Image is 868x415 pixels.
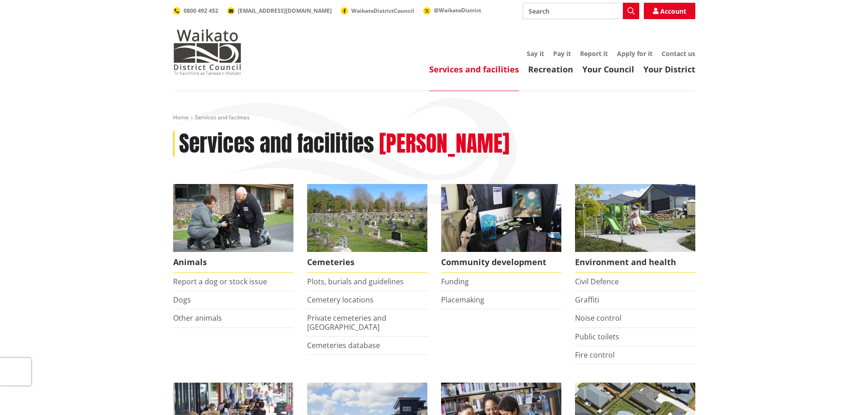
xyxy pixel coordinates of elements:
[341,7,414,15] a: WaikatoDistrictCouncil
[527,49,544,58] a: Say it
[441,252,561,273] span: Community development
[575,350,615,360] a: Fire control
[575,295,599,305] a: Graffiti
[662,49,695,58] a: Contact us
[351,7,414,15] span: WaikatoDistrictCouncil
[307,313,386,332] a: Private cemeteries and [GEOGRAPHIC_DATA]
[553,49,571,58] a: Pay it
[173,7,218,15] a: 0800 492 452
[379,131,509,157] h2: [PERSON_NAME]
[227,7,332,15] a: [EMAIL_ADDRESS][DOMAIN_NAME]
[644,3,695,19] a: Account
[173,277,267,287] a: Report a dog or stock issue
[173,29,241,75] img: Waikato District Council - Te Kaunihera aa Takiwaa o Waikato
[528,64,573,75] a: Recreation
[173,295,191,305] a: Dogs
[195,113,250,121] span: Services and facilities
[575,332,619,342] a: Public toilets
[238,7,332,15] span: [EMAIL_ADDRESS][DOMAIN_NAME]
[580,49,608,58] a: Report it
[173,113,189,121] a: Home
[575,313,621,323] a: Noise control
[307,295,374,305] a: Cemetery locations
[575,184,695,252] img: New housing in Pokeno
[173,313,222,323] a: Other animals
[575,252,695,273] span: Environment and health
[307,252,427,273] span: Cemeteries
[173,114,695,122] nav: breadcrumb
[184,7,218,15] span: 0800 492 452
[575,277,619,287] a: Civil Defence
[617,49,652,58] a: Apply for it
[429,64,519,75] a: Services and facilities
[307,184,427,252] img: Huntly Cemetery
[523,3,639,19] input: Search input
[441,295,484,305] a: Placemaking
[441,184,561,273] a: Matariki Travelling Suitcase Art Exhibition Community development
[434,6,481,14] span: @WaikatoDistrict
[582,64,634,75] a: Your Council
[307,184,427,273] a: Huntly Cemetery Cemeteries
[423,6,481,14] a: @WaikatoDistrict
[643,64,695,75] a: Your District
[173,184,293,273] a: Waikato District Council Animal Control team Animals
[441,184,561,252] img: Matariki Travelling Suitcase Art Exhibition
[173,252,293,273] span: Animals
[307,340,380,350] a: Cemeteries database
[179,131,374,157] h1: Services and facilities
[575,184,695,273] a: New housing in Pokeno Environment and health
[441,277,469,287] a: Funding
[307,277,404,287] a: Plots, burials and guidelines
[173,184,293,252] img: Animal Control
